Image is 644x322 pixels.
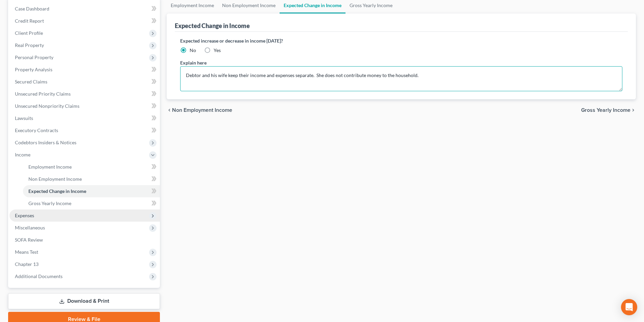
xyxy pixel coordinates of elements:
[630,107,636,113] i: chevron_right
[9,88,160,100] a: Unsecured Priority Claims
[23,185,160,197] a: Expected Change in Income
[28,188,86,194] span: Expected Change in Income
[180,37,622,44] label: Expected increase or decrease in income [DATE]?
[167,107,232,113] button: chevron_left Non Employment Income
[15,127,58,133] span: Executory Contracts
[9,100,160,112] a: Unsecured Nonpriority Claims
[15,103,79,109] span: Unsecured Nonpriority Claims
[15,54,53,60] span: Personal Property
[15,225,45,230] span: Miscellaneous
[15,91,71,97] span: Unsecured Priority Claims
[23,161,160,173] a: Employment Income
[15,249,38,255] span: Means Test
[9,124,160,137] a: Executory Contracts
[28,176,82,182] span: Non Employment Income
[15,79,47,84] span: Secured Claims
[15,115,33,121] span: Lawsuits
[15,67,52,72] span: Property Analysis
[9,76,160,88] a: Secured Claims
[15,152,30,157] span: Income
[23,197,160,209] a: Gross Yearly Income
[15,6,49,11] span: Case Dashboard
[8,293,160,309] a: Download & Print
[23,173,160,185] a: Non Employment Income
[15,18,44,24] span: Credit Report
[15,140,76,145] span: Codebtors Insiders & Notices
[190,47,196,53] span: No
[175,22,250,30] div: Expected Change in Income
[167,107,172,113] i: chevron_left
[581,107,636,113] button: Gross Yearly Income chevron_right
[15,30,43,36] span: Client Profile
[9,3,160,15] a: Case Dashboard
[28,164,72,170] span: Employment Income
[9,112,160,124] a: Lawsuits
[9,64,160,76] a: Property Analysis
[621,299,637,315] div: Open Intercom Messenger
[15,237,43,243] span: SOFA Review
[28,200,71,206] span: Gross Yearly Income
[9,15,160,27] a: Credit Report
[15,213,34,218] span: Expenses
[15,42,44,48] span: Real Property
[15,261,39,267] span: Chapter 13
[180,59,207,66] label: Explain here
[172,107,232,113] span: Non Employment Income
[15,273,63,279] span: Additional Documents
[581,107,630,113] span: Gross Yearly Income
[214,47,221,53] span: Yes
[9,234,160,246] a: SOFA Review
